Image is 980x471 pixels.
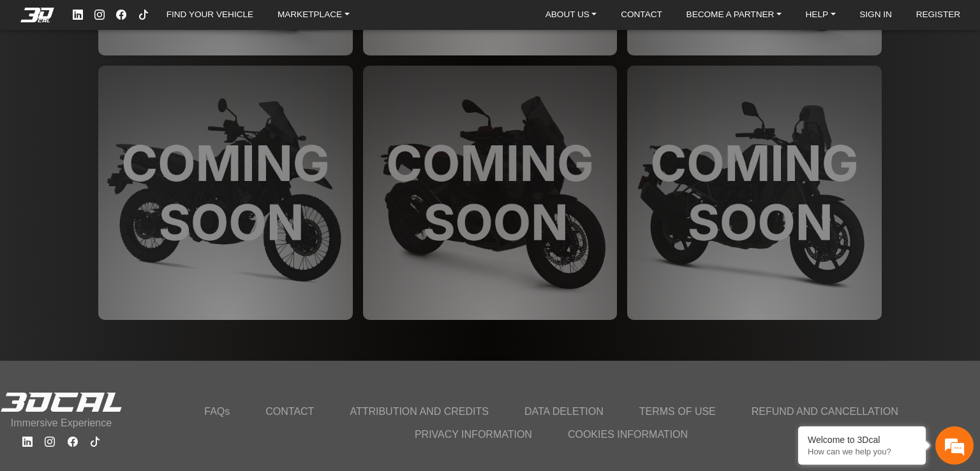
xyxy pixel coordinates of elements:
textarea: Type your message and hit 'Enter' [6,310,243,354]
a: REGISTER [911,6,966,24]
a: DATA DELETION [517,400,611,423]
a: BECOME A PARTNER [681,6,787,24]
div: Chat with us now [85,67,234,83]
img: Kawasaki KLR 650 (COMING SOON) (2024) [98,66,353,320]
a: ATTRIBUTION AND CREDITS [342,400,496,423]
a: FAQs [197,400,237,423]
a: COOKIES INFORMATION [560,423,695,446]
a: CONTACT [258,400,322,423]
a: FIND YOUR VEHICLE [161,6,258,24]
a: CONTACT [616,6,667,24]
a: SIGN IN [854,6,897,24]
img: Suzuki V Strom 800 DE (COMING SOON) (2023-2024) [627,66,882,320]
a: REFUND AND CANCELLATION [744,400,906,423]
a: PRIVACY INFORMATION [407,423,540,446]
a: MARKETPLACE [272,6,355,24]
a: TERMS OF USE [632,400,724,423]
div: Minimize live chat window [209,6,240,37]
div: Navigation go back [14,66,33,85]
p: How can we help you? [808,447,916,456]
div: FAQs [85,354,165,394]
div: Welcome to 3Dcal [808,435,916,445]
a: HELP [801,6,841,24]
a: ABOUT US [540,6,602,24]
img: BMW R 1300GS (COMING SOON) (2024) [363,66,618,320]
span: We're online! [74,139,176,260]
span: Conversation [6,377,85,386]
div: Articles [164,354,243,394]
